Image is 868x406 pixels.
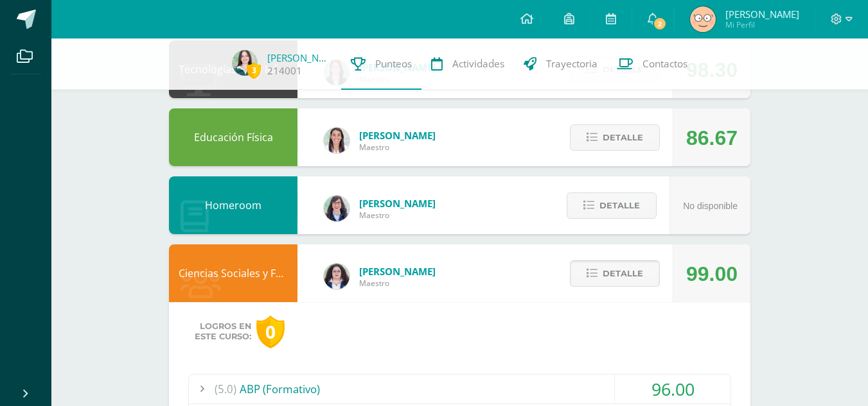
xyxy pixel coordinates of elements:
[603,126,643,149] span: Detalle
[690,6,716,32] img: 61b8068f93dc13696424f059bb4ea69f.png
[324,196,350,221] img: 01c6c64f30021d4204c203f22eb207bb.png
[359,210,436,221] span: Maestro
[570,124,660,151] button: Detalle
[267,64,302,78] a: 214001
[341,38,421,90] a: Punteos
[546,57,598,71] span: Trayectoria
[232,50,258,76] img: 43d4860913f912c792f8ca124b7ceec2.png
[267,51,332,64] a: [PERSON_NAME]
[359,142,436,153] span: Maestro
[359,265,436,278] span: [PERSON_NAME]
[169,108,297,166] div: Educación Física
[421,38,514,90] a: Actividades
[215,375,236,403] span: (5.0)
[189,375,731,403] div: ABP (Formativo)
[567,192,657,219] button: Detalle
[514,38,607,90] a: Trayectoria
[725,8,799,21] span: [PERSON_NAME]
[607,38,697,90] a: Contactos
[725,19,799,30] span: Mi Perfil
[642,57,687,71] span: Contactos
[324,264,350,289] img: ba02aa29de7e60e5f6614f4096ff8928.png
[686,245,738,303] div: 99.00
[683,201,738,211] span: No disponible
[359,197,436,210] span: [PERSON_NAME]
[324,128,350,153] img: 68dbb99899dc55733cac1a14d9d2f825.png
[686,109,738,167] div: 86.67
[615,375,731,403] div: 96.00
[169,176,297,234] div: Homeroom
[359,129,436,142] span: [PERSON_NAME]
[653,17,667,31] span: 2
[599,194,640,217] span: Detalle
[359,278,436,289] span: Maestro
[570,260,660,287] button: Detalle
[169,244,297,302] div: Ciencias Sociales y Formación Ciudadana
[256,316,285,348] div: 0
[603,262,643,285] span: Detalle
[195,321,251,342] span: Logros en este curso:
[452,57,504,71] span: Actividades
[247,62,261,78] span: 3
[375,57,412,71] span: Punteos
